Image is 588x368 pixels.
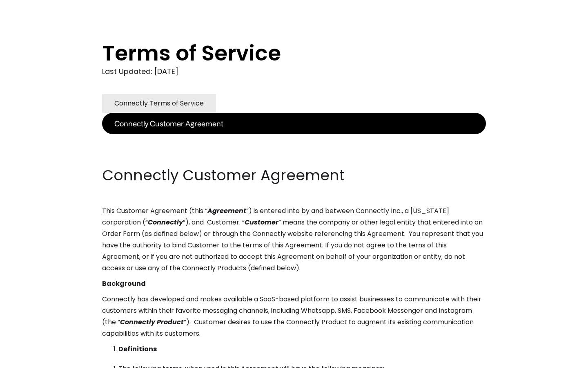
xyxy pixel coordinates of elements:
[114,98,204,109] div: Connectly Terms of Service
[118,344,157,354] strong: Definitions
[102,150,486,161] p: ‍
[102,279,146,288] strong: Background
[102,165,486,186] h2: Connectly Customer Agreement
[148,218,183,227] em: Connectly
[102,65,486,78] div: Last Updated: [DATE]
[16,354,49,365] ul: Language list
[102,294,486,339] p: Connectly has developed and makes available a SaaS-based platform to assist businesses to communi...
[102,134,486,146] p: ‍
[114,118,223,129] div: Connectly Customer Agreement
[120,317,184,327] em: Connectly Product
[245,218,278,227] em: Customer
[207,206,246,215] em: Agreement
[102,41,453,65] h1: Terms of Service
[8,353,49,365] aside: Language selected: English
[102,205,486,274] p: This Customer Agreement (this “ ”) is entered into by and between Connectly Inc., a [US_STATE] co...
